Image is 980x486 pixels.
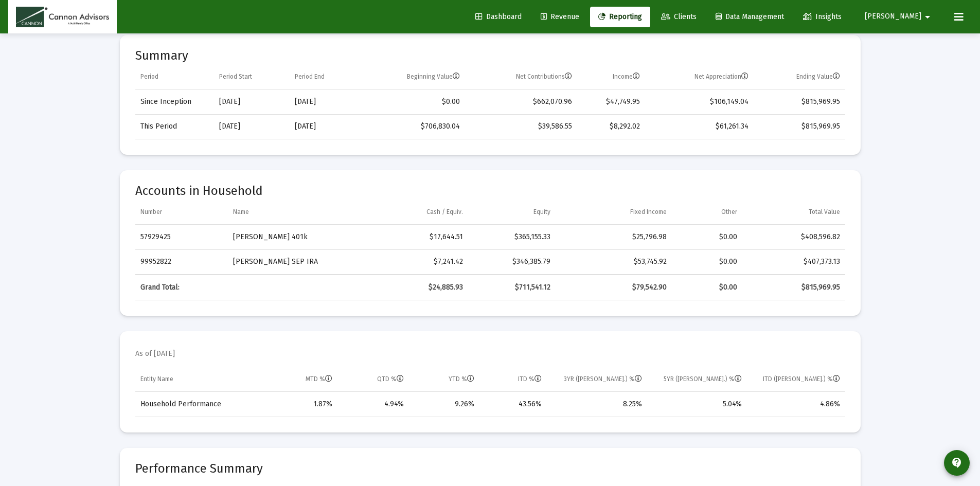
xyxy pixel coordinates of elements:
[754,89,845,114] td: $815,969.95
[653,7,705,27] a: Clients
[647,367,747,392] td: Column 5YR (Ann.) %
[672,200,742,225] td: Column Other
[468,200,556,225] td: Column Equity
[645,114,754,139] td: $61,261.34
[577,114,645,139] td: $8,292.02
[803,12,842,21] span: Insights
[564,375,642,383] div: 3YR ([PERSON_NAME].) %
[426,208,463,216] div: Cash / Equiv.
[140,282,223,293] div: Grand Total:
[135,114,214,139] td: This Period
[135,50,845,61] mat-card-title: Summary
[532,7,587,27] a: Revenue
[228,200,353,225] td: Column Name
[135,200,228,225] td: Column Number
[465,114,577,139] td: $39,586.55
[754,114,845,139] td: $815,969.95
[598,12,642,21] span: Reporting
[219,121,284,132] div: [DATE]
[552,399,642,409] div: 8.25%
[645,89,754,114] td: $106,149.04
[219,73,252,81] div: Period Start
[140,375,173,383] div: Entity Name
[742,200,845,225] td: Column Total Value
[561,257,666,267] div: $53,745.92
[664,375,742,383] div: 5YR ([PERSON_NAME].) %
[135,200,845,300] div: Data grid
[645,65,754,89] td: Column Net Appreciation
[613,73,640,81] div: Income
[865,12,921,21] span: [PERSON_NAME]
[135,65,845,139] div: Data grid
[754,65,845,89] td: Column Ending Value
[590,7,650,27] a: Reporting
[951,457,963,469] mat-icon: contact_support
[135,65,214,89] td: Column Period
[359,282,463,293] div: $24,885.93
[295,97,355,107] div: [DATE]
[795,7,850,27] a: Insights
[295,73,325,81] div: Period End
[465,89,577,114] td: $662,070.96
[747,282,840,293] div: $815,969.95
[630,208,667,216] div: Fixed Income
[577,65,645,89] td: Column Income
[852,6,946,27] button: [PERSON_NAME]
[219,97,284,107] div: [DATE]
[361,114,466,139] td: $706,830.04
[518,375,542,383] div: ITD %
[377,375,404,383] div: QTD %
[479,367,547,392] td: Column ITD %
[747,367,845,392] td: Column ITD (Ann.) %
[337,367,409,392] td: Column QTD %
[361,89,466,114] td: $0.00
[694,73,749,81] div: Net Appreciation
[343,399,404,409] div: 4.94%
[561,282,666,293] div: $79,542.90
[228,225,353,249] td: [PERSON_NAME] 401k
[359,257,463,267] div: $7,241.42
[465,65,577,89] td: Column Net Contributions
[547,367,647,392] td: Column 3YR (Ann.) %
[516,73,572,81] div: Net Contributions
[763,375,840,383] div: ITD ([PERSON_NAME].) %
[214,65,290,89] td: Column Period Start
[721,208,737,216] div: Other
[485,399,542,409] div: 43.56%
[140,208,162,216] div: Number
[716,12,784,21] span: Data Management
[752,399,840,409] div: 4.86%
[561,232,666,242] div: $25,796.98
[577,89,645,114] td: $47,749.95
[353,200,468,225] td: Column Cash / Equiv.
[796,73,840,81] div: Ending Value
[270,399,332,409] div: 1.87%
[473,282,551,293] div: $711,541.12
[409,367,479,392] td: Column YTD %
[135,349,175,359] mat-card-subtitle: As of [DATE]
[449,375,474,383] div: YTD %
[747,257,840,267] div: $407,373.13
[473,257,551,267] div: $346,385.79
[361,65,466,89] td: Column Beginning Value
[541,12,579,21] span: Revenue
[16,7,109,27] img: Dashboard
[556,200,671,225] td: Column Fixed Income
[295,121,355,132] div: [DATE]
[677,257,737,267] div: $0.00
[475,12,522,21] span: Dashboard
[140,73,158,81] div: Period
[921,7,934,27] mat-icon: arrow_drop_down
[135,225,228,249] td: 57929425
[809,208,840,216] div: Total Value
[677,232,737,242] div: $0.00
[747,232,840,242] div: $408,596.82
[135,249,228,274] td: 99952822
[473,232,551,242] div: $365,155.33
[290,65,361,89] td: Column Period End
[652,399,742,409] div: 5.04%
[414,399,474,409] div: 9.26%
[228,249,353,274] td: [PERSON_NAME] SEP IRA
[135,89,214,114] td: Since Inception
[265,367,337,392] td: Column MTD %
